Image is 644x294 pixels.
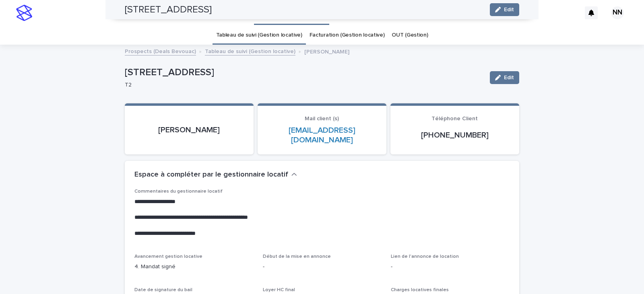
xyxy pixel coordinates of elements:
span: Date de signature du bail [134,288,192,292]
p: [PERSON_NAME] [134,125,244,135]
button: Edit [490,71,519,84]
span: Edit [504,75,514,80]
span: Téléphone Client [431,116,478,121]
h2: Espace à compléter par le gestionnaire locatif [134,171,288,179]
p: - [391,263,510,271]
span: Avancement gestion locative [134,254,202,259]
a: Facturation (Gestion locative) [310,26,385,45]
span: Commentaires du gestionnaire locatif [134,189,223,194]
span: Charges locatives finales [391,288,449,292]
p: T2 [125,82,480,88]
p: [PHONE_NUMBER] [400,130,510,140]
img: stacker-logo-s-only.png [16,5,32,21]
p: - [263,263,382,271]
span: Début de la mise en annonce [263,254,331,259]
a: [EMAIL_ADDRESS][DOMAIN_NAME] [289,126,355,144]
p: 4. Mandat signé [134,263,253,271]
a: Prospects (Deals Bevouac) [125,46,196,56]
a: OUT (Gestion) [392,26,428,45]
button: Espace à compléter par le gestionnaire locatif [134,171,297,179]
p: [STREET_ADDRESS] [125,67,483,78]
div: NN [611,6,624,19]
a: Tableau de suivi (Gestion locative) [205,46,295,56]
span: Mail client (s) [305,116,339,121]
span: Loyer HC final [263,288,295,292]
a: Tableau de suivi (Gestion locative) [216,26,302,45]
span: Lien de l'annonce de location [391,254,459,259]
p: [PERSON_NAME] [304,47,349,56]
